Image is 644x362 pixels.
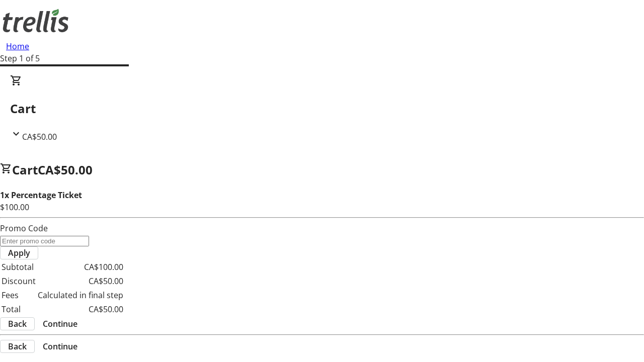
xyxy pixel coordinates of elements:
[37,303,124,316] td: CA$50.00
[22,131,57,142] span: CA$50.00
[43,318,77,330] span: Continue
[10,74,634,143] div: CartCA$50.00
[37,260,124,274] td: CA$100.00
[8,340,27,352] span: Back
[8,318,27,330] span: Back
[10,100,634,118] h2: Cart
[35,340,86,352] button: Continue
[43,340,77,352] span: Continue
[38,161,93,178] span: CA$50.00
[37,289,124,302] td: Calculated in final step
[1,275,36,288] td: Discount
[37,275,124,288] td: CA$50.00
[1,303,36,316] td: Total
[35,318,86,330] button: Continue
[1,260,36,274] td: Subtotal
[12,161,38,178] span: Cart
[1,289,36,302] td: Fees
[8,247,30,259] span: Apply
